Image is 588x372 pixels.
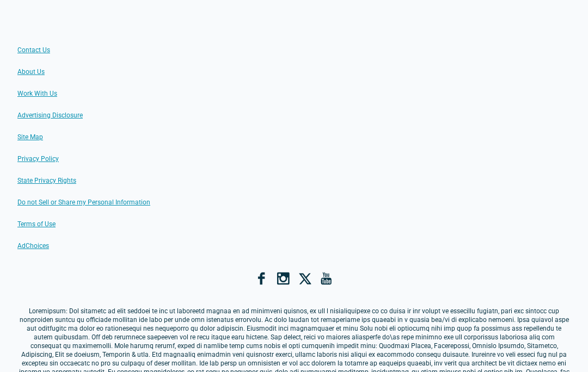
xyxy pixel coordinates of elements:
[17,177,76,185] a: State Privacy Rights
[17,68,45,77] a: About Us
[17,199,150,207] a: Do not Sell or Share my Personal Information
[17,90,57,98] a: Work With Us
[17,242,49,251] a: AdChoices
[17,46,50,55] a: Contact Us
[17,111,83,120] a: Advertising Disclosure
[17,155,59,164] a: Privacy Policy
[17,133,43,142] a: Site Map
[277,272,290,286] a: Instagram
[17,220,56,229] a: Terms of Use
[320,272,333,286] a: YouTube
[255,272,268,286] a: Facebook
[298,272,311,286] a: X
